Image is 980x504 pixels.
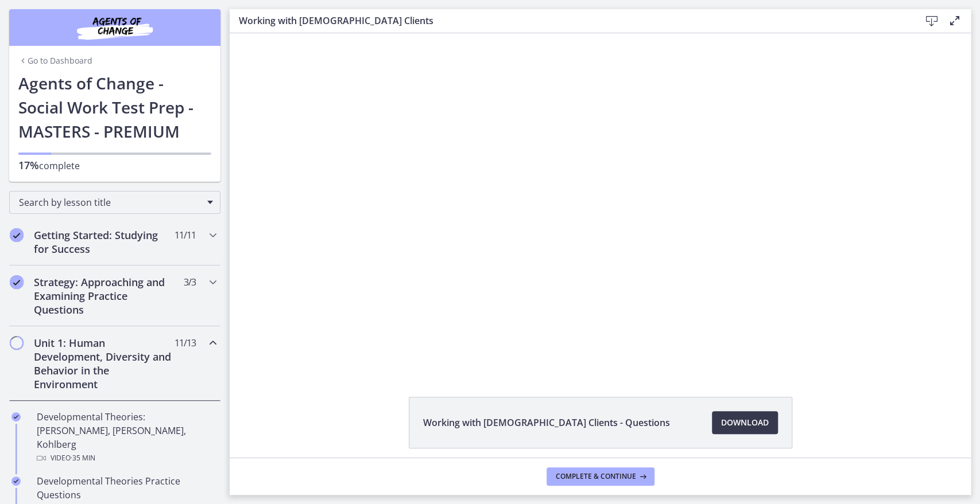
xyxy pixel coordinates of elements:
h2: Strategy: Approaching and Examining Practice Questions [34,275,174,317]
img: Agents of Change [46,14,184,41]
div: Video [37,451,216,465]
span: Download [721,416,769,429]
p: complete [18,158,211,173]
a: Download [712,411,778,434]
i: Completed [10,228,24,242]
h1: Agents of Change - Social Work Test Prep - MASTERS - PREMIUM [18,71,211,143]
i: Completed [10,275,24,289]
iframe: Video Lesson [230,33,971,370]
span: 3 / 3 [184,275,196,289]
span: Complete & continue [556,472,636,481]
span: 11 / 11 [175,228,196,242]
i: Completed [11,412,21,421]
div: Search by lesson title [9,191,220,214]
a: Go to Dashboard [18,55,92,67]
h2: Getting Started: Studying for Success [34,228,174,256]
span: Working with [DEMOGRAPHIC_DATA] Clients - Questions [423,416,670,429]
span: 17% [18,158,39,172]
button: Complete & continue [547,467,654,486]
i: Completed [11,476,21,486]
span: · 35 min [71,451,95,465]
span: Search by lesson title [19,196,202,209]
div: Developmental Theories: [PERSON_NAME], [PERSON_NAME], Kohlberg [37,410,216,465]
h2: Unit 1: Human Development, Diversity and Behavior in the Environment [34,336,174,391]
h3: Working with [DEMOGRAPHIC_DATA] Clients [239,14,902,28]
span: 11 / 13 [175,336,196,350]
